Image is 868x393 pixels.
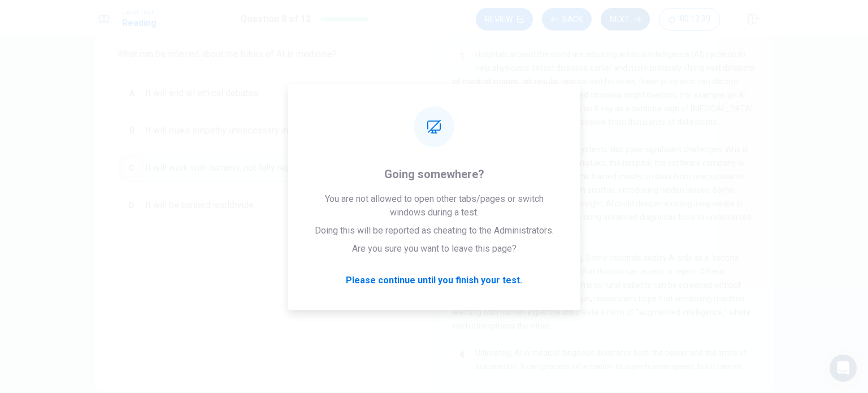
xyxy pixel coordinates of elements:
span: The technology is still evolving. Some hospitals deploy AI only as a “second reader,” offering su... [453,253,751,330]
div: B [123,122,141,140]
div: A [123,84,141,102]
div: D [123,196,141,214]
span: It will work with humans, not fully replace them. [145,161,331,175]
button: Back [542,8,592,31]
button: BIt will make empathy unnecessary in healthcare. [118,116,411,145]
div: 1 [453,47,471,66]
div: 4 [453,346,471,364]
span: Despite their promise, these systems also pose significant challenges. Who is responsible if an A... [453,145,752,235]
div: Open Intercom Messenger [830,355,857,382]
span: It will make empathy unnecessary in healthcare. [145,124,333,137]
div: 2 [453,142,471,161]
button: DIt will be banned worldwide. [118,191,411,219]
h1: Question 8 of 12 [240,12,311,26]
span: Level Test [122,8,157,16]
span: Hospitals around the world are adopting artificial intelligence (AI) systems to help physicians d... [453,50,754,127]
button: 00:13:39 [659,8,720,31]
div: C [123,159,141,177]
h1: Reading [122,16,157,30]
span: It will be banned worldwide. [145,198,255,212]
span: What can be inferred about the future of AI in medicine? [118,47,411,61]
button: CIt will work with humans, not fully replace them. [118,154,411,182]
span: 00:13:39 [680,15,710,24]
button: AIt will end all ethical debates. [118,79,411,107]
button: Review [476,8,533,31]
span: It will end all ethical debates. [145,87,260,100]
div: 3 [453,251,471,269]
button: Next [601,8,650,31]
